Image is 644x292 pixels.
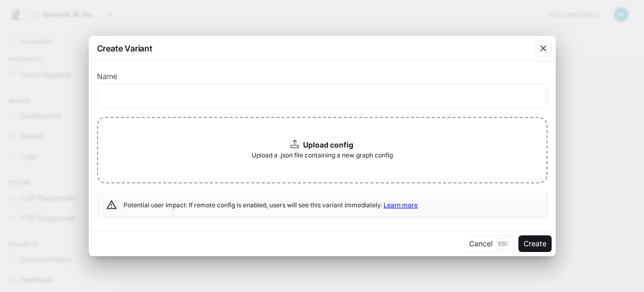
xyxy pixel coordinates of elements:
button: Create [518,235,552,252]
p: Create Variant [97,42,153,55]
p: Esc [497,238,510,249]
button: CancelEsc [464,235,514,252]
p: Name [97,73,117,80]
a: Learn more [383,201,418,209]
span: Potential user impact: If remote config is enabled, users will see this variant immediately. [124,201,418,209]
b: Upload config [303,140,353,149]
span: Upload a .json file containing a new graph config [252,150,393,161]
